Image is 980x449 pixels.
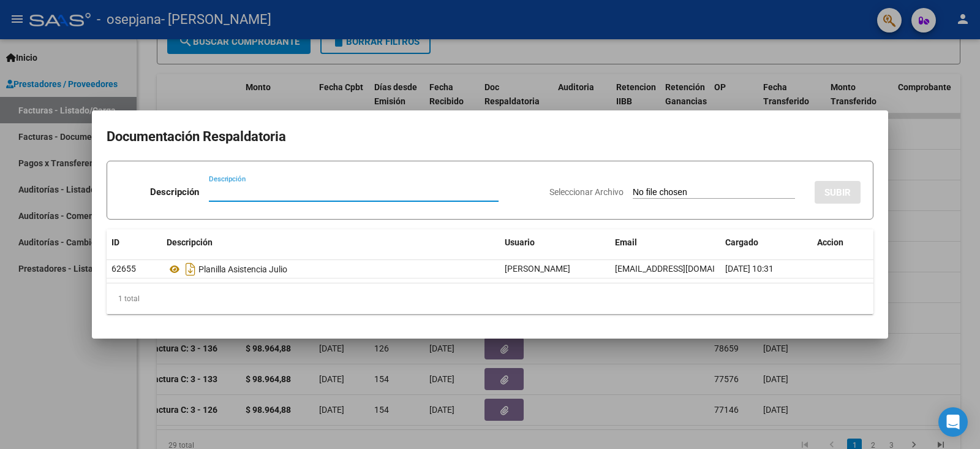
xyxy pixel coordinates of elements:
datatable-header-cell: Cargado [720,229,812,256]
span: Usuario [505,237,535,247]
div: Open Intercom Messenger [938,407,968,437]
span: Email [615,237,637,247]
datatable-header-cell: ID [107,229,162,256]
span: Seleccionar Archivo [549,187,624,197]
span: [EMAIL_ADDRESS][DOMAIN_NAME] [615,264,751,274]
span: [PERSON_NAME] [505,264,570,274]
span: ID [111,237,119,247]
span: Accion [817,237,843,247]
span: Cargado [725,237,758,247]
span: Descripción [167,237,213,247]
p: Descripción [150,185,199,199]
i: Descargar documento [183,259,198,279]
button: SUBIR [815,181,861,204]
div: 1 total [107,283,873,314]
datatable-header-cell: Usuario [500,229,610,256]
datatable-header-cell: Email [610,229,720,256]
datatable-header-cell: Accion [812,229,873,256]
span: SUBIR [824,187,851,198]
div: Planilla Asistencia Julio [167,259,495,279]
span: [DATE] 10:31 [725,264,774,274]
span: 62655 [111,264,136,274]
datatable-header-cell: Descripción [162,229,500,256]
h2: Documentación Respaldatoria [107,125,873,148]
